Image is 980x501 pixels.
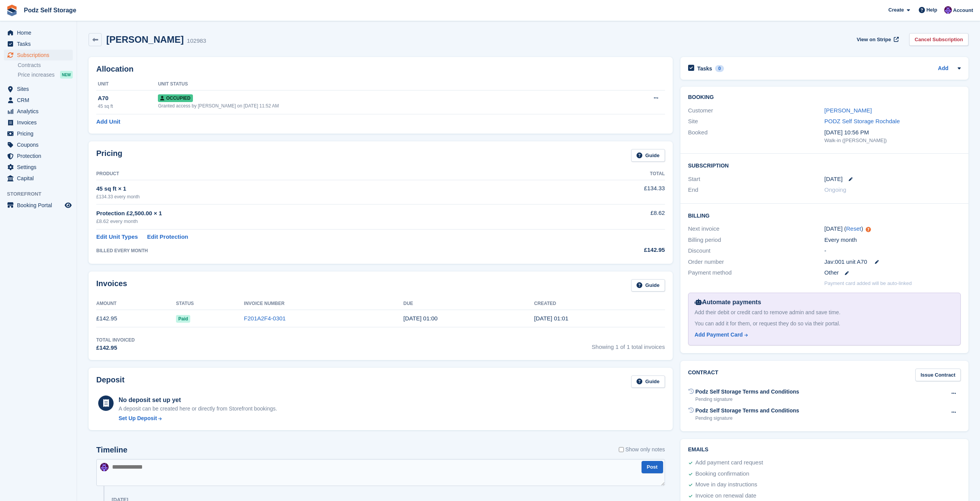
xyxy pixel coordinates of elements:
a: Guide [631,279,665,292]
span: Analytics [17,106,63,117]
a: menu [4,162,73,173]
span: Storefront [7,190,77,198]
a: Guide [631,149,665,162]
h2: Invoices [96,279,127,292]
a: Preview store [64,201,73,210]
h2: Allocation [96,65,665,74]
span: Settings [17,162,63,173]
div: Set Up Deposit [119,414,157,422]
div: Tooltip anchor [865,226,872,233]
div: Customer [688,106,824,115]
div: Payment method [688,268,824,277]
span: Occupied [158,94,193,102]
div: Site [688,117,824,126]
a: Edit Unit Types [96,233,138,241]
img: Jawed Chowdhary [944,6,952,14]
div: - [824,246,961,255]
a: Set Up Deposit [119,414,277,422]
span: Jav:001 unit A70 [824,258,867,266]
a: menu [4,173,73,184]
h2: Contract [688,369,719,381]
th: Status [176,298,244,310]
a: PODZ Self Storage Rochdale [824,118,900,124]
div: Other [824,268,961,277]
th: Product [96,168,560,180]
a: Add [938,64,948,73]
a: Reset [846,225,861,232]
a: Contracts [18,62,73,69]
h2: Billing [688,211,961,219]
a: menu [4,139,73,150]
span: Create [888,6,904,14]
a: menu [4,95,73,106]
h2: Deposit [96,375,124,388]
span: Protection [17,151,63,161]
div: 0 [715,65,724,72]
span: Tasks [17,39,63,49]
span: Help [926,6,937,14]
a: Add Payment Card [695,331,951,339]
td: £134.33 [560,180,665,204]
th: Unit Status [158,78,605,90]
a: menu [4,106,73,117]
h2: Timeline [96,446,127,454]
span: Price increases [18,71,55,79]
a: menu [4,200,73,211]
time: 2025-08-22 00:00:00 UTC [824,175,843,184]
span: Account [953,7,973,14]
div: Total Invoiced [96,337,135,343]
div: £142.95 [96,343,135,352]
a: Podz Self Storage [21,4,79,17]
span: View on Stripe [857,36,891,44]
div: 45 sq ft [98,103,158,110]
div: Billing period [688,236,824,245]
a: menu [4,50,73,60]
a: Issue Contract [915,369,961,381]
div: No deposit set up yet [119,395,277,405]
div: Podz Self Storage Terms and Conditions [695,388,799,396]
div: Order number [688,258,824,266]
th: Invoice Number [244,298,404,310]
img: Jawed Chowdhary [100,463,109,471]
a: menu [4,128,73,139]
span: Sites [17,84,63,94]
div: Protection £2,500.00 × 1 [96,209,560,218]
div: Pending signature [695,396,799,403]
a: Cancel Subscription [909,33,968,46]
div: Granted access by [PERSON_NAME] on [DATE] 11:52 AM [158,102,605,109]
a: Price increases NEW [18,70,73,79]
div: Next invoice [688,225,824,233]
td: £142.95 [96,310,176,327]
h2: Pricing [96,149,122,162]
div: [DATE] ( ) [824,225,961,233]
div: Start [688,175,824,184]
div: 102983 [187,37,206,45]
div: Move in day instructions [695,480,757,489]
span: CRM [17,95,63,106]
div: You can add it for them, or request they do so via their portal. [695,320,954,328]
div: BILLED EVERY MONTH [96,247,560,254]
div: Walk-in ([PERSON_NAME]) [824,137,961,144]
div: 45 sq ft × 1 [96,184,560,193]
div: Add payment card request [695,458,763,467]
label: Show only notes [619,446,665,454]
th: Total [560,168,665,180]
th: Unit [96,78,158,90]
div: Discount [688,246,824,255]
a: menu [4,39,73,49]
div: £134.33 every month [96,193,560,200]
p: A deposit can be created here or directly from Storefront bookings. [119,405,277,413]
a: menu [4,84,73,94]
th: Amount [96,298,176,310]
span: Showing 1 of 1 total invoices [592,337,665,352]
div: A70 [98,94,158,103]
h2: Subscription [688,161,961,169]
div: Add their debit or credit card to remove admin and save time. [695,308,954,317]
span: Paid [176,315,190,323]
div: NEW [60,71,73,79]
span: Booking Portal [17,200,63,211]
div: Add Payment Card [695,331,743,339]
h2: Emails [688,447,961,453]
th: Due [403,298,534,310]
span: Pricing [17,128,63,139]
